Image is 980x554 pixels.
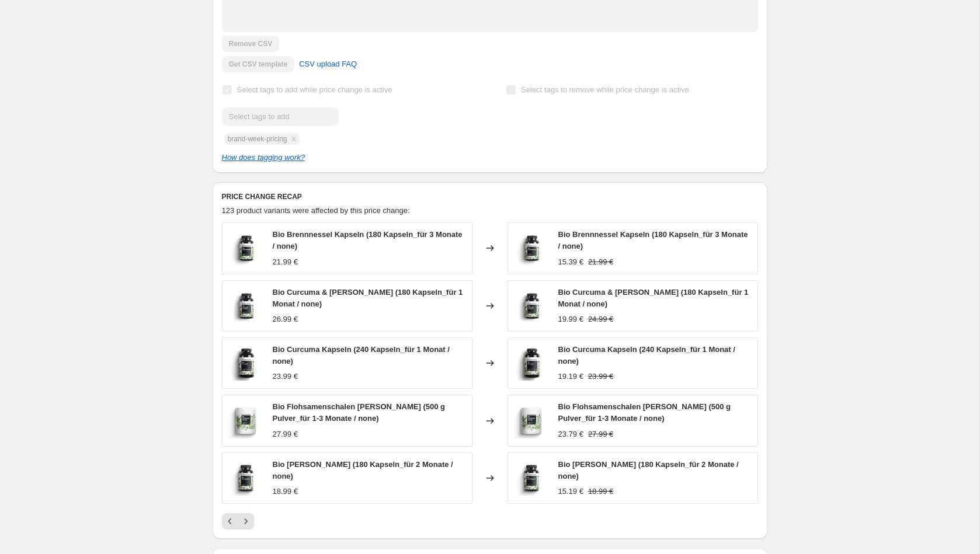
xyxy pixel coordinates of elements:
[273,460,453,480] span: Bio [PERSON_NAME] (180 Kapseln_für 2 Monate / none)
[558,428,583,440] div: 23.79 €
[521,85,689,94] span: Select tags to remove while price change is active
[588,371,613,382] strike: 23.99 €
[588,428,613,440] strike: 27.99 €
[228,231,263,266] img: bio-brennnessel-kapseln-18273-02-packshot-313177_80x.webp
[222,513,254,529] nav: Pagination
[228,403,263,438] img: bio-flohsamenschalen-pulver-15224-02-packshot_a_108c35dc-be0f-4e3f-b51b-9341f972a851-128990_80x.webp
[558,345,735,365] span: Bio Curcuma Kapseln (240 Kapseln_für 1 Monat / none)
[558,230,748,250] span: Bio Brennnessel Kapseln (180 Kapseln_für 3 Monate / none)
[558,288,749,308] span: Bio Curcuma & [PERSON_NAME] (180 Kapseln_für 1 Monat / none)
[588,486,613,497] strike: 18.99 €
[273,402,445,423] span: Bio Flohsamenschalen [PERSON_NAME] (500 g Pulver_für 1-3 Monate / none)
[222,513,238,529] button: Previous
[514,346,549,381] img: bio-curcuma-kapseln-15221-02-packshot_80x.webp
[228,461,263,496] img: bio-gerstengras-kapseln-20059-galeriebild-1_6245ed52-7a91-4dc4-a4e7-15a30b66da27-928207_80x.webp
[558,313,583,325] div: 19.99 €
[273,428,298,440] div: 27.99 €
[514,403,549,438] img: bio-flohsamenschalen-pulver-15224-02-packshot_a_108c35dc-be0f-4e3f-b51b-9341f972a851-128990_80x.webp
[558,486,583,497] div: 15.19 €
[222,107,339,126] input: Select tags to add
[273,371,298,382] div: 23.99 €
[238,513,254,529] button: Next
[273,486,298,497] div: 18.99 €
[228,288,263,323] img: bio-curcuma-ingwer-kapseln-15222-02-packshot-997816_80x.webp
[558,256,583,268] div: 15.39 €
[514,288,549,323] img: bio-curcuma-ingwer-kapseln-15222-02-packshot-997816_80x.webp
[222,192,758,201] h6: PRICE CHANGE RECAP
[273,230,463,250] span: Bio Brennnessel Kapseln (180 Kapseln_für 3 Monate / none)
[514,231,549,266] img: bio-brennnessel-kapseln-18273-02-packshot-313177_80x.webp
[222,153,305,162] a: How does tagging work?
[292,55,364,74] a: CSV upload FAQ
[558,402,731,423] span: Bio Flohsamenschalen [PERSON_NAME] (500 g Pulver_für 1-3 Monate / none)
[514,461,549,496] img: bio-gerstengras-kapseln-20059-galeriebild-1_6245ed52-7a91-4dc4-a4e7-15a30b66da27-928207_80x.webp
[273,256,298,268] div: 21.99 €
[588,313,613,325] strike: 24.99 €
[273,345,450,365] span: Bio Curcuma Kapseln (240 Kapseln_für 1 Monat / none)
[228,346,263,381] img: bio-curcuma-kapseln-15221-02-packshot_80x.webp
[273,313,298,325] div: 26.99 €
[273,288,463,308] span: Bio Curcuma & [PERSON_NAME] (180 Kapseln_für 1 Monat / none)
[558,371,583,382] div: 19.19 €
[558,460,739,480] span: Bio [PERSON_NAME] (180 Kapseln_für 2 Monate / none)
[237,85,392,94] span: Select tags to add while price change is active
[588,256,613,268] strike: 21.99 €
[222,206,410,215] span: 123 product variants were affected by this price change:
[299,58,357,70] span: CSV upload FAQ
